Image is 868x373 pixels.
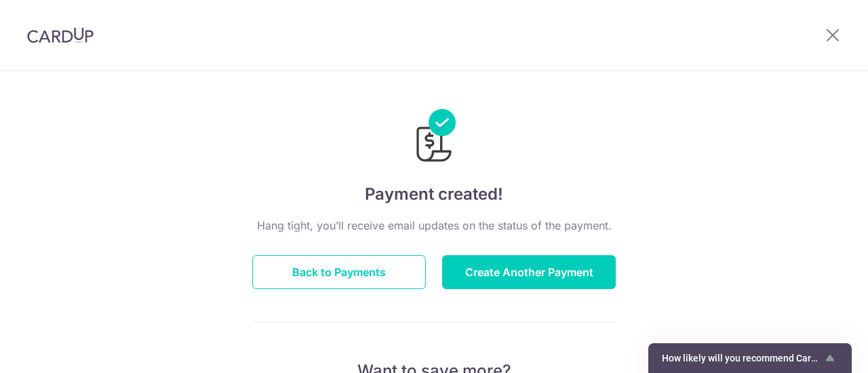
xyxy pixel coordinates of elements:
button: Create Another Payment [442,255,616,289]
img: Payments [412,109,456,166]
p: Hang tight, you’ll receive email updates on the status of the payment. [252,217,616,234]
button: Show survey - How likely will you recommend CardUp to a friend? [662,350,838,366]
span: How likely will you recommend CardUp to a friend? [662,353,822,364]
h4: Payment created! [252,182,616,206]
button: Back to Payments [252,255,426,289]
img: CardUp [27,27,94,43]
